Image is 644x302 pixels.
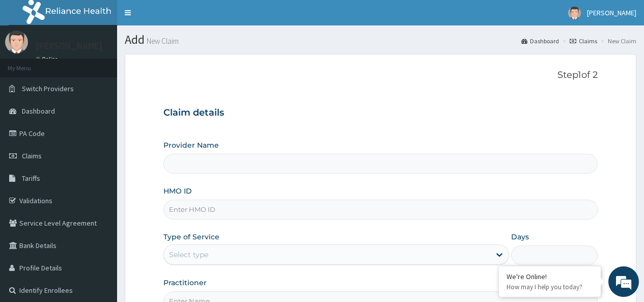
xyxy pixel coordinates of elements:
span: [PERSON_NAME] [587,8,636,17]
span: Dashboard [22,106,55,116]
span: Claims [22,151,42,160]
small: New Claim [145,37,179,45]
span: Switch Providers [22,84,74,93]
span: Tariffs [22,174,40,183]
img: User Image [5,31,28,53]
label: Provider Name [163,140,219,150]
a: Claims [570,37,597,45]
label: HMO ID [163,186,192,196]
input: Enter HMO ID [163,200,598,219]
h1: Add [125,33,636,46]
label: Days [511,232,529,242]
p: How may I help you today? [507,283,593,291]
a: Online [36,56,60,63]
p: [PERSON_NAME] [36,41,102,50]
li: New Claim [598,37,636,45]
h3: Claim details [163,107,598,119]
div: Select type [169,250,208,260]
label: Type of Service [163,232,219,242]
label: Practitioner [163,278,207,288]
p: Step 1 of 2 [163,70,598,81]
img: User Image [568,7,581,19]
div: We're Online! [507,272,593,281]
a: Dashboard [521,37,559,45]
